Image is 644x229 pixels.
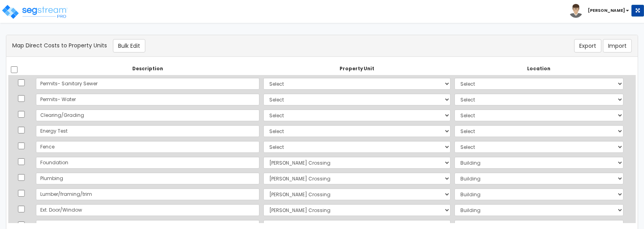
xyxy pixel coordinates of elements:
th: Location [452,63,625,75]
button: Import [603,39,632,53]
button: Export [574,39,601,53]
img: avatar.png [569,4,583,18]
div: Map Direct Costs to Property Units [6,39,427,53]
th: Description [34,63,261,75]
button: Bulk Edit [113,39,145,53]
img: logo_pro_r.png [1,4,68,20]
b: [PERSON_NAME] [588,8,625,13]
th: Property Unit [261,63,452,75]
